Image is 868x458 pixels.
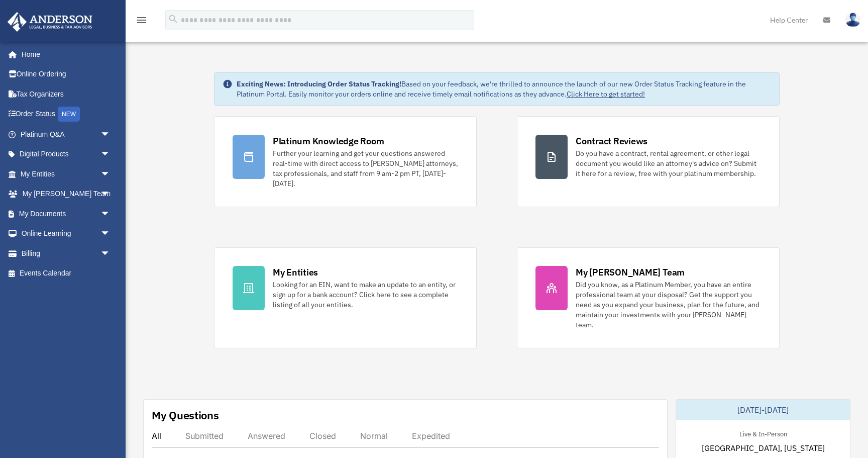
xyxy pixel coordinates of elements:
[7,224,126,244] a: Online Learningarrow_drop_down
[273,280,458,310] div: Looking for an EIN, want to make an update to an entity, or sign up for a bank account? Click her...
[273,266,318,279] div: My Entities
[567,89,645,99] a: Click Here to get started!
[273,135,384,147] div: Platinum Knowledge Room
[7,243,126,263] a: Billingarrow_drop_down
[731,428,795,438] div: Live & In-Person
[702,442,825,454] span: [GEOGRAPHIC_DATA], [US_STATE]
[7,124,126,144] a: Platinum Q&Aarrow_drop_down
[100,144,121,165] span: arrow_drop_down
[309,431,336,441] div: Closed
[237,79,401,88] strong: Exciting News: Introducing Order Status Tracking!
[576,135,647,147] div: Contract Reviews
[100,243,121,264] span: arrow_drop_down
[576,266,685,279] div: My [PERSON_NAME] Team
[7,263,126,284] a: Events Calendar
[214,247,477,348] a: My Entities Looking for an EIN, want to make an update to an entity, or sign up for a bank accoun...
[517,116,780,207] a: Contract Reviews Do you have a contract, rental agreement, or other legal document you would like...
[845,13,860,27] img: User Pic
[100,124,121,145] span: arrow_drop_down
[152,431,161,441] div: All
[273,148,458,189] div: Further your learning and get your questions answered real-time with direct access to [PERSON_NAM...
[7,184,126,204] a: My [PERSON_NAME] Teamarrow_drop_down
[248,431,285,441] div: Answered
[576,280,761,330] div: Did you know, as a Platinum Member, you have an entire professional team at your disposal? Get th...
[152,408,219,423] div: My Questions
[100,204,121,224] span: arrow_drop_down
[7,44,121,64] a: Home
[412,431,450,441] div: Expedited
[237,79,771,99] div: Based on your feedback, we're thrilled to announce the launch of our new Order Status Tracking fe...
[100,164,121,185] span: arrow_drop_down
[7,204,126,224] a: My Documentsarrow_drop_down
[7,84,126,104] a: Tax Organizers
[136,18,148,26] a: menu
[5,12,95,32] img: Anderson Advisors Platinum Portal
[58,107,80,122] div: NEW
[360,431,388,441] div: Normal
[7,104,126,125] a: Order StatusNEW
[7,164,126,184] a: My Entitiesarrow_drop_down
[136,14,148,26] i: menu
[676,400,850,420] div: [DATE]-[DATE]
[214,116,477,207] a: Platinum Knowledge Room Further your learning and get your questions answered real-time with dire...
[168,14,179,25] i: search
[576,148,761,178] div: Do you have a contract, rental agreement, or other legal document you would like an attorney's ad...
[100,184,121,205] span: arrow_drop_down
[185,431,224,441] div: Submitted
[7,144,126,164] a: Digital Productsarrow_drop_down
[100,224,121,244] span: arrow_drop_down
[7,64,126,84] a: Online Ordering
[517,247,780,348] a: My [PERSON_NAME] Team Did you know, as a Platinum Member, you have an entire professional team at...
